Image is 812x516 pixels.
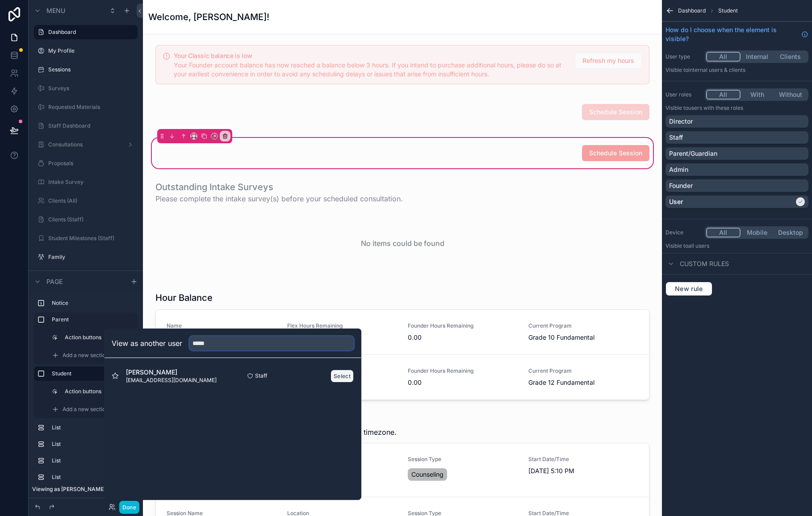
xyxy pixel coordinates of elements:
[669,133,683,142] p: Staff
[669,197,683,206] p: User
[52,316,134,323] label: Parent
[52,370,130,377] label: Student
[32,486,105,493] span: Viewing as [PERSON_NAME]
[706,90,741,100] button: All
[48,160,136,167] label: Proposals
[112,338,182,349] h2: View as another user
[706,52,741,62] button: All
[688,242,709,249] span: all users
[669,117,693,126] p: Director
[52,474,134,481] label: List
[29,292,143,498] div: scrollable content
[666,25,808,43] a: How do I choose when the element is visible?
[48,235,136,242] label: Student Milestones (Staff)
[48,254,136,261] label: Family
[52,457,134,464] label: List
[255,372,267,379] span: Staff
[52,424,134,431] label: List
[48,122,136,129] label: Staff Dashboard
[666,53,701,60] label: User type
[126,368,217,377] span: [PERSON_NAME]
[666,91,701,98] label: User roles
[63,406,109,413] span: Add a new section
[119,501,139,514] button: Done
[706,228,741,237] button: All
[666,25,798,43] span: How do I choose when the element is visible?
[669,165,688,174] p: Admin
[741,90,774,100] button: With
[46,277,63,286] span: Page
[774,52,807,62] button: Clients
[65,334,132,341] label: Action buttons
[48,85,136,92] label: Surveys
[669,149,717,158] p: Parent/Guardian
[666,67,808,74] p: Visible to
[48,104,136,111] label: Requested Materials
[678,7,706,14] span: Dashboard
[331,370,354,383] button: Select
[671,285,707,293] span: New rule
[688,104,743,111] span: Users with these roles
[48,29,132,36] label: Dashboard
[63,352,109,359] span: Add a new section
[669,181,693,190] p: Founder
[688,67,745,73] span: Internal users & clients
[48,216,136,223] label: Clients (Staff)
[48,66,136,73] label: Sessions
[741,52,774,62] button: Internal
[48,197,136,204] label: Clients (All)
[666,242,808,250] p: Visible to
[52,441,134,448] label: List
[718,7,738,14] span: Student
[46,6,65,15] span: Menu
[48,179,136,186] label: Intake Survey
[680,259,729,268] span: Custom rules
[774,228,807,237] button: Desktop
[774,90,807,100] button: Without
[666,282,712,296] button: New rule
[65,388,132,395] label: Action buttons
[741,228,774,237] button: Mobile
[666,104,808,112] p: Visible to
[126,377,217,384] span: [EMAIL_ADDRESS][DOMAIN_NAME]
[48,47,136,54] label: My Profile
[148,11,269,23] h1: Welcome, [PERSON_NAME]!
[52,300,134,307] label: Notice
[666,229,701,236] label: Device
[48,141,123,148] label: Consultations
